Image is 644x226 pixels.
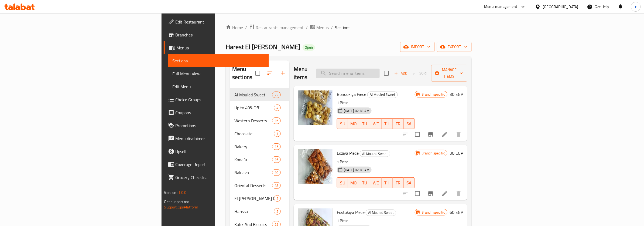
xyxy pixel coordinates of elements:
span: Coupons [176,109,265,116]
span: Chocolate [234,130,274,137]
button: TH [382,177,393,188]
p: 1 Piece [337,217,415,224]
button: Manage items [431,65,467,82]
div: items [274,130,281,137]
li: / [306,24,308,31]
span: Baklava [234,169,272,176]
span: Bakery [234,143,272,150]
span: Get support on: [164,198,189,205]
span: export [441,43,467,50]
span: 10 [272,170,280,175]
button: TU [359,177,370,188]
div: Western Desserts [234,117,272,124]
button: FR [393,118,404,129]
span: import [405,43,430,50]
span: MO [350,179,357,187]
div: Bakery15 [230,140,289,153]
span: TU [361,120,368,128]
button: Add [392,69,409,77]
div: Up to 40% Off4 [230,101,289,114]
a: Branches [164,28,269,41]
span: Select section first [409,69,431,77]
button: export [437,42,472,52]
button: SU [337,118,348,129]
div: Harissa5 [230,205,289,218]
span: SA [406,120,413,128]
span: Al Mouled Sweet [234,92,272,98]
button: MO [348,177,359,188]
button: SU [337,177,348,188]
span: Al Mouled Sweet [368,92,398,98]
div: Menu-management [484,4,518,10]
div: Western Desserts16 [230,114,289,127]
div: El [PERSON_NAME] Mix Plates2 [230,192,289,205]
span: Harissa [234,208,274,215]
h2: Menu items [294,65,310,81]
span: Fostokiya Piece [337,208,365,216]
button: MO [348,118,359,129]
span: Menus [177,45,265,51]
span: Oriental Desserts [234,182,272,189]
div: items [272,169,281,176]
span: SU [339,120,346,128]
div: [GEOGRAPHIC_DATA] [543,4,578,10]
a: Promotions [164,119,269,132]
span: Sections [335,24,350,31]
button: TU [359,118,370,129]
span: 5 [274,209,280,214]
div: items [272,182,281,189]
span: Menu disclaimer [176,135,265,142]
div: Baklava10 [230,166,289,179]
span: Select all sections [252,68,263,79]
span: TH [384,179,390,187]
span: r [635,4,636,10]
span: Konafa [234,156,272,163]
a: Edit Restaurant [164,15,269,28]
button: SA [404,118,415,129]
div: items [272,143,281,150]
span: Choice Groups [176,96,265,103]
button: WE [370,177,381,188]
span: Manage items [436,66,463,80]
span: Full Menu View [173,70,265,77]
div: items [272,156,281,163]
a: Edit menu item [441,190,448,197]
span: 1.0.0 [178,189,187,196]
span: Select section [381,68,392,79]
span: [DATE] 02:18 AM [342,167,372,173]
button: WE [370,118,381,129]
span: MO [350,120,357,128]
button: TH [382,118,393,129]
span: TH [384,120,390,128]
nav: breadcrumb [226,24,472,31]
div: Al Mouled Sweet [360,150,390,157]
div: items [274,208,281,215]
span: 2 [274,196,280,201]
span: SA [406,179,413,187]
p: 1 Piece [337,99,415,106]
span: Select to update [412,129,423,140]
h6: 30 EGP [450,149,463,157]
span: Branch specific [419,92,447,97]
span: Edit Restaurant [176,19,265,25]
span: Add [393,70,408,76]
a: Coupons [164,106,269,119]
button: delete [452,187,465,200]
button: delete [452,128,465,141]
span: Al Mouled Sweet [360,151,390,157]
button: Branch-specific-item [424,187,437,200]
div: items [272,117,281,124]
span: 15 [272,144,280,149]
span: 1 [274,131,280,136]
span: Open [303,45,315,50]
span: Menus [316,24,329,31]
span: [DATE] 02:18 AM [342,108,372,113]
img: Bondokiya Piece [298,90,333,125]
span: Branches [176,32,265,38]
span: Branch specific [419,151,447,156]
span: WE [372,179,379,187]
a: Sections [168,54,269,67]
